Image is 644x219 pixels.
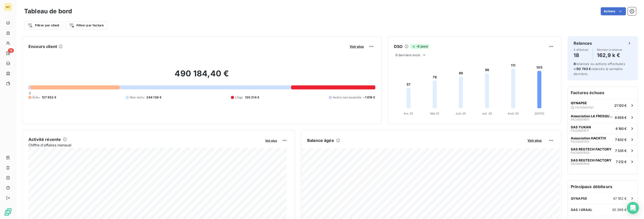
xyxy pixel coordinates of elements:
span: Association LA FRESQUE DU CLIMAT [571,114,613,118]
h3: Tableau de bord [24,7,72,16]
span: 120 214 € [245,95,259,100]
span: 8 [574,62,576,66]
span: 21 120 € [614,103,627,107]
span: relances ou actions effectuées et relancés la semaine dernière. [574,62,625,76]
span: FAC00001357 [571,140,589,143]
span: Voir plus [528,138,542,142]
span: -1 819 € [363,95,375,100]
span: SAS REGTECH FACTORY [571,158,612,162]
span: Association HACKTIV [571,136,606,140]
span: À effectuer [574,48,589,51]
span: FAC00001321 [575,106,593,109]
tspan: [DATE] [535,112,544,115]
h2: 490 184,40 € [28,69,375,84]
h6: Activité récente [28,136,61,142]
h6: Relances [574,40,592,46]
h6: DSO [394,43,403,49]
span: Voir plus [265,139,277,142]
span: 0 [29,91,31,95]
h6: Factures échues [568,87,638,99]
span: 50 743 € [577,67,591,71]
span: FAC00001571 [571,129,589,132]
span: 244 136 € [146,95,162,100]
tspan: Mai 25 [430,112,439,115]
span: Montant à relancer [597,48,623,51]
span: SAS YUKAN [571,125,591,129]
span: SAS I GRAAL [571,208,592,212]
button: Voir plus [264,138,278,143]
span: Litige [235,95,243,100]
span: -6 jours [411,44,429,49]
span: 8 658 € [615,116,627,120]
span: SAS REGTECH FACTORY [571,147,612,151]
span: 30 398 € [612,208,627,212]
div: MC [4,3,12,11]
button: Association HACKTIVFAC000013577 832 € [568,134,638,145]
span: 7 212 € [616,160,627,164]
span: QYNAPSE [571,101,587,105]
tspan: Juil. 25 [482,112,492,115]
h4: 162,9 k € [597,51,623,59]
span: Avoirs non associés [333,95,361,100]
button: Actions [601,7,626,15]
span: 18 [8,48,14,53]
button: SAS YUKANFAC000015718 160 € [568,123,638,134]
span: FAC00001557 [571,118,589,121]
span: 7 832 € [615,138,627,142]
button: SAS REGTECH FACTORYFAC000015557 335 € [568,145,638,156]
h6: Principaux débiteurs [568,181,638,193]
span: 127 652 € [42,95,56,100]
span: 8 160 € [616,127,627,131]
img: Logo LeanPay [4,208,12,216]
span: 6 derniers mois [395,53,420,57]
span: Échu [32,95,40,100]
button: QYNAPSEFAC0000132121 120 € [568,99,638,112]
button: Voir plus [526,138,543,143]
tspan: Avr. 25 [404,112,413,115]
h6: Encours client [28,43,57,49]
span: Voir plus [350,44,364,48]
h6: Balance âgée [307,137,334,143]
span: 47 162 € [613,196,627,200]
button: Filtrer par client [24,21,63,29]
button: Filtrer par facture [66,21,107,29]
span: FAC00001502 [571,162,590,165]
div: Open Intercom Messenger [627,202,639,214]
span: QYNAPSE [571,196,587,200]
span: FAC00001555 [571,151,590,154]
button: SAS REGTECH FACTORYFAC000015027 212 € [568,156,638,167]
span: Non-échu [130,95,144,100]
span: 7 335 € [615,149,627,153]
span: Chiffre d'affaires mensuel [28,142,262,148]
tspan: Août 25 [508,112,519,115]
button: Voir plus [348,44,365,49]
h4: 18 [574,51,589,59]
button: Association LA FRESQUE DU CLIMATFAC000015578 658 € [568,112,638,123]
tspan: Juin 25 [456,112,466,115]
